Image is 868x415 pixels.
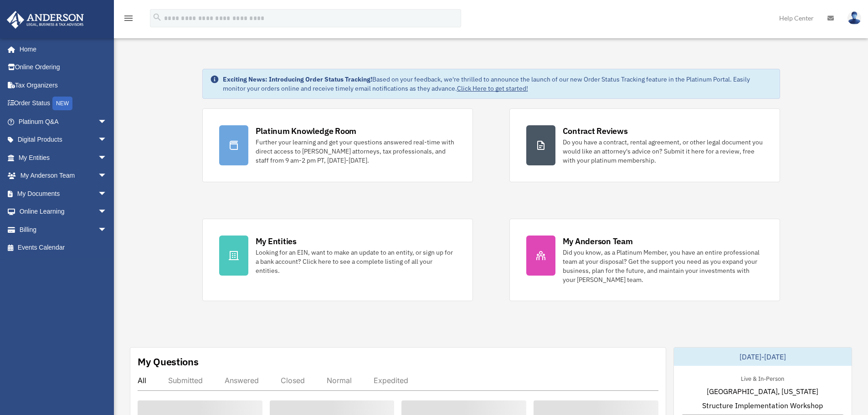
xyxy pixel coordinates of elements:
div: Did you know, as a Platinum Member, you have an entire professional team at your disposal? Get th... [563,248,763,284]
a: Billingarrow_drop_down [6,220,121,239]
div: Looking for an EIN, want to make an update to an entity, or sign up for a bank account? Click her... [256,248,456,275]
a: Contract Reviews Do you have a contract, rental agreement, or other legal document you would like... [509,108,780,182]
a: Tax Organizers [6,76,121,94]
div: Expedited [374,376,408,385]
a: My Entities Looking for an EIN, want to make an update to an entity, or sign up for a bank accoun... [202,219,473,301]
strong: Exciting News: Introducing Order Status Tracking! [223,75,372,83]
div: [DATE]-[DATE] [674,348,852,366]
a: My Anderson Teamarrow_drop_down [6,167,121,185]
a: Home [6,40,116,58]
a: Online Ordering [6,58,121,77]
div: Contract Reviews [563,125,628,137]
img: Anderson Advisors Platinum Portal [4,11,87,29]
a: Order StatusNEW [6,94,121,113]
span: arrow_drop_down [98,184,116,203]
div: Live & In-Person [734,373,791,383]
a: My Anderson Team Did you know, as a Platinum Member, you have an entire professional team at your... [509,219,780,301]
div: Submitted [168,376,203,385]
span: arrow_drop_down [98,149,116,167]
span: arrow_drop_down [98,113,116,131]
div: My Entities [256,236,297,247]
a: Platinum Q&Aarrow_drop_down [6,113,121,131]
span: Structure Implementation Workshop [702,400,823,411]
img: User Pic [847,11,861,25]
a: Events Calendar [6,239,121,257]
div: Closed [281,376,305,385]
span: arrow_drop_down [98,167,116,185]
div: Further your learning and get your questions answered real-time with direct access to [PERSON_NAM... [256,138,456,165]
div: My Questions [138,355,199,369]
i: search [152,12,162,22]
div: Based on your feedback, we're thrilled to announce the launch of our new Order Status Tracking fe... [223,75,772,93]
a: My Entitiesarrow_drop_down [6,149,121,167]
a: My Documentsarrow_drop_down [6,184,121,203]
a: Click Here to get started! [457,84,528,92]
i: menu [123,13,134,24]
a: Online Learningarrow_drop_down [6,203,121,221]
div: Platinum Knowledge Room [256,125,357,137]
div: All [138,376,146,385]
span: [GEOGRAPHIC_DATA], [US_STATE] [707,386,818,397]
span: arrow_drop_down [98,203,116,221]
div: NEW [52,97,72,110]
a: Digital Productsarrow_drop_down [6,131,121,149]
div: Answered [225,376,259,385]
div: Normal [327,376,352,385]
a: Platinum Knowledge Room Further your learning and get your questions answered real-time with dire... [202,108,473,182]
div: My Anderson Team [563,236,633,247]
span: arrow_drop_down [98,131,116,149]
span: arrow_drop_down [98,220,116,239]
div: Do you have a contract, rental agreement, or other legal document you would like an attorney's ad... [563,138,763,165]
a: menu [123,16,134,24]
